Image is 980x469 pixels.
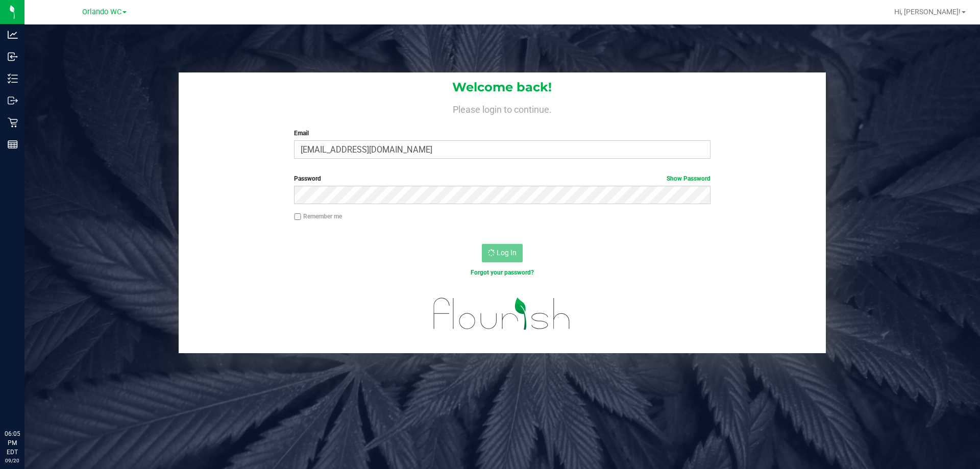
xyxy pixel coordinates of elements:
[8,73,18,84] inline-svg: Inventory
[8,30,18,40] inline-svg: Analytics
[294,129,710,138] label: Email
[179,102,826,114] h4: Please login to continue.
[10,387,41,418] iframe: Resource center
[30,386,42,398] iframe: Resource center unread badge
[894,8,961,16] span: Hi, [PERSON_NAME]!
[179,81,826,94] h1: Welcome back!
[482,244,523,262] button: Log In
[471,269,534,276] a: Forgot your password?
[294,213,301,220] input: Remember me
[5,429,20,457] p: 06:05 PM EDT
[421,288,583,340] img: flourish_logo.svg
[5,457,20,464] p: 09/20
[667,175,710,182] a: Show Password
[8,117,18,128] inline-svg: Retail
[497,249,517,257] span: Log In
[294,212,342,221] label: Remember me
[294,175,321,182] span: Password
[82,8,121,16] span: Orlando WC
[8,95,18,106] inline-svg: Outbound
[8,52,18,62] inline-svg: Inbound
[8,139,18,150] inline-svg: Reports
